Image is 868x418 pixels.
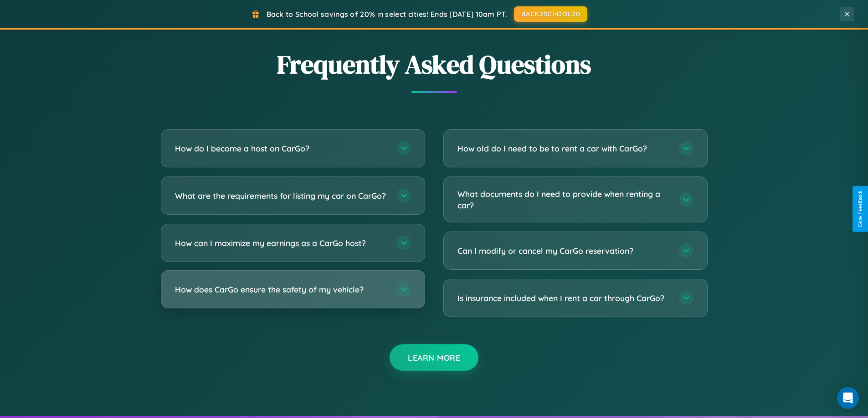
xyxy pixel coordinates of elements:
[175,237,387,249] h3: How can I maximize my earnings as a CarGo host?
[175,284,387,295] h3: How does CarGo ensure the safety of my vehicle?
[457,245,670,257] h3: Can I modify or cancel my CarGo reservation?
[457,143,670,154] h3: How old do I need to be to rent a car with CarGo?
[457,188,670,211] h3: What documents do I need to provide when renting a car?
[857,191,863,227] div: Give Feedback
[457,292,670,304] h3: Is insurance included when I rent a car through CarGo?
[175,143,387,154] h3: How do I become a host on CarGo?
[175,190,387,201] h3: What are the requirements for listing my car on CarGo?
[390,344,478,371] button: Learn More
[267,10,507,19] span: Back to School savings of 20% in select cities! Ends [DATE] 10am PT.
[161,47,708,82] h2: Frequently Asked Questions
[514,6,587,22] button: BACK2SCHOOL20
[837,387,859,409] div: Open Intercom Messenger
